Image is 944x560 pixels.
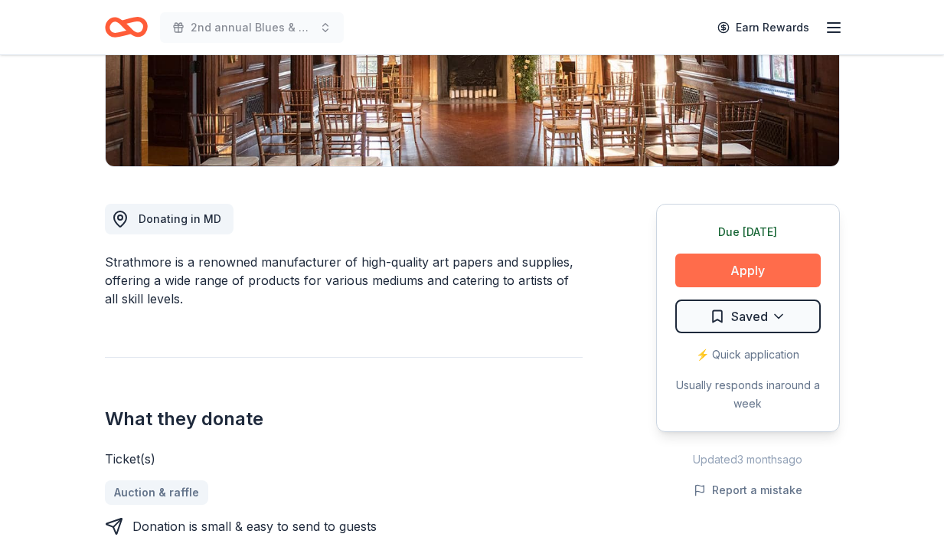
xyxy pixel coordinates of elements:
a: Auction & raffle [105,480,208,505]
span: Saved [731,306,768,326]
h2: What they donate [105,407,583,431]
div: Usually responds in around a week [675,376,821,413]
div: Due [DATE] [675,223,821,241]
button: Saved [675,300,821,333]
div: Updated 3 months ago [656,450,840,469]
button: Report a mistake [694,481,802,499]
button: 2nd annual Blues & Brews Charity Crab Feast [160,12,344,43]
span: 2nd annual Blues & Brews Charity Crab Feast [191,18,313,37]
a: Earn Rewards [708,14,818,41]
button: Apply [675,254,821,287]
div: Ticket(s) [105,450,583,468]
div: ⚡️ Quick application [675,345,821,364]
span: Donating in MD [139,212,221,225]
div: Strathmore is a renowned manufacturer of high-quality art papers and supplies, offering a wide ra... [105,253,583,308]
a: Home [105,9,148,45]
div: Donation is small & easy to send to guests [132,517,377,535]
